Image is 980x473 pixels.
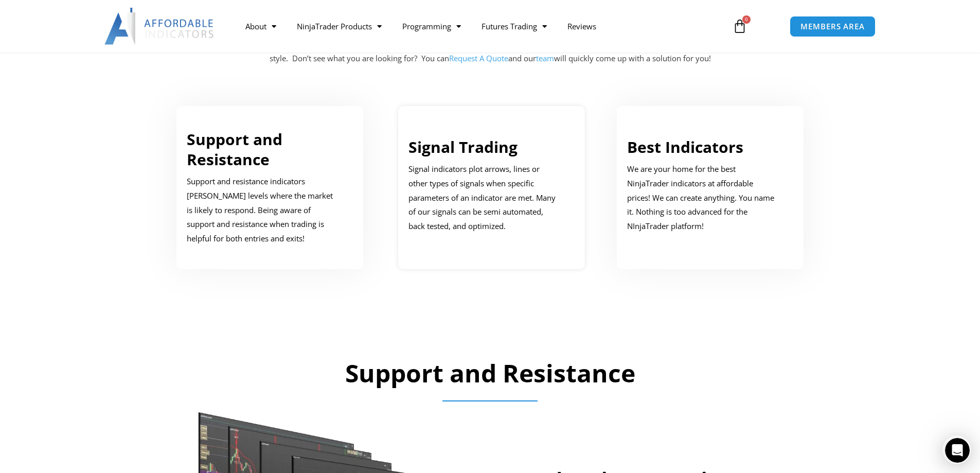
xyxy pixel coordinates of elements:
p: Support and resistance indicators [PERSON_NAME] levels where the market is likely to respond. Bei... [187,174,338,246]
a: MEMBERS AREA [790,16,876,37]
p: We are your home for the best NinjaTrader indicators at affordable prices! We can create anything... [627,162,778,234]
a: Support and Resistance [187,129,282,170]
h2: Support and Resistance [174,357,807,389]
span: MEMBERS AREA [800,23,865,30]
p: Signal indicators plot arrows, lines or other types of signals when specific parameters of an ind... [408,162,560,234]
iframe: Intercom live chat [945,438,970,463]
span: 0 [742,15,751,24]
a: Futures Trading [471,14,557,38]
img: LogoAI | Affordable Indicators – NinjaTrader [104,8,215,45]
a: Reviews [557,14,607,38]
a: Signal Trading [408,136,518,157]
a: NinjaTrader Products [287,14,392,38]
a: About [235,14,287,38]
nav: Menu [235,14,721,38]
a: Programming [392,14,471,38]
iframe: Intercom live chat discovery launcher [942,435,971,464]
a: Request A Quote [449,53,508,63]
a: team [536,53,554,63]
a: Best Indicators [627,136,743,157]
a: 0 [717,11,762,41]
